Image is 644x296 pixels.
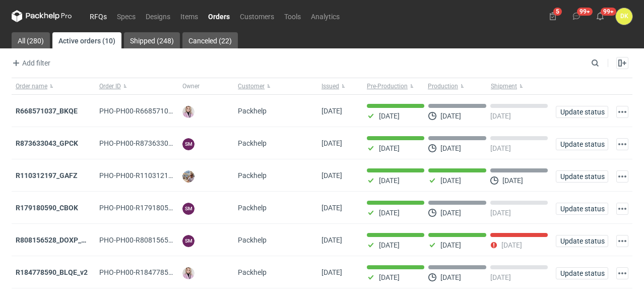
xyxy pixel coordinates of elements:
span: PHO-PH00-R179180590_CBOK [99,204,198,212]
img: Michał Palasek [182,170,195,183]
div: Dominika Kaczyńska [616,8,632,25]
p: [DATE] [440,209,461,217]
span: Shipment [491,82,517,90]
button: Order name [12,78,95,94]
p: [DATE] [502,176,523,185]
a: R808156528_DOXP_QFAF_BZBP_ZUYK_WQLV_OKHN_JELH_EVFV_FTDR_ZOWV_CHID_YARY_QVFE_PQSG_HWQ [16,236,371,244]
button: Actions [616,138,628,150]
p: [DATE] [490,273,511,281]
span: PHO-PH00-R110312197_GAFZ [99,171,197,180]
span: Customer [238,82,265,90]
button: 99+ [592,8,608,24]
p: [DATE] [501,241,522,249]
a: RFQs [85,10,112,22]
span: 23/09/2025 [321,171,342,180]
p: [DATE] [440,273,461,281]
button: Update status [556,106,608,118]
span: Packhelp [238,268,267,276]
span: Update status [560,108,604,115]
span: 02/10/2025 [321,107,342,115]
button: Pre-Production [363,78,426,94]
span: Packhelp [238,171,267,180]
a: Specs [112,10,141,22]
span: PHO-PH00-R668571037_BKQE [99,107,198,115]
span: Update status [560,141,604,148]
span: Order ID [99,82,121,90]
button: Actions [616,106,628,118]
span: Production [428,82,458,90]
span: Pre-Production [367,82,408,90]
span: Update status [560,238,604,245]
button: Update status [556,170,608,183]
span: PHO-PH00-R873633043_GPCK [99,139,198,147]
button: Shipment [489,78,552,94]
img: Klaudia Wiśniewska [182,267,195,279]
a: Tools [279,10,306,22]
span: PHO-PH00-R808156528_DOXP_QFAF_BZBP_ZUYK_WQLV_OKHN_JELH_EVFV_FTDR_ZOWV_CHID_YARY_QVFE_PQSG_HWQ [99,236,487,244]
a: Canceled (22) [182,32,238,48]
span: Owner [182,82,200,90]
button: Update status [556,138,608,150]
span: Packhelp [238,236,267,244]
button: 99+ [568,8,585,24]
button: Actions [616,235,628,247]
button: DK [616,8,632,25]
p: [DATE] [490,112,511,120]
span: Update status [560,270,604,277]
button: Update status [556,203,608,215]
span: PHO-PH00-R184778590_BLQE_V2 [99,268,209,276]
button: Order ID [95,78,179,94]
figcaption: SM [182,138,195,150]
a: All (280) [12,32,50,48]
p: [DATE] [379,209,400,217]
p: [DATE] [490,209,511,217]
span: Packhelp [238,204,267,212]
button: Update status [556,235,608,247]
span: Packhelp [238,107,267,115]
p: [DATE] [490,144,511,152]
a: R179180590_CBOK [16,204,78,212]
a: Active orders (10) [52,32,121,48]
a: Customers [235,10,279,22]
button: Issued [317,78,363,94]
span: Update status [560,205,604,212]
span: Issued [321,82,339,90]
span: 22/09/2025 [321,204,342,212]
p: [DATE] [440,112,461,120]
span: 19/09/2025 [321,236,342,244]
button: Actions [616,170,628,183]
button: Add filter [10,57,51,69]
span: 25/09/2025 [321,139,342,147]
span: 18/09/2025 [321,268,342,276]
a: Items [175,10,203,22]
a: R873633043_GPCK [16,139,78,147]
p: [DATE] [440,176,461,185]
a: R668571037_BKQE [16,107,78,115]
input: Search [589,57,621,69]
a: Designs [141,10,175,22]
span: Update status [560,173,604,180]
p: [DATE] [379,273,400,281]
span: Order name [16,82,47,90]
p: [DATE] [379,144,400,152]
button: Customer [234,78,317,94]
a: R110312197_GAFZ [16,171,78,180]
button: Update status [556,267,608,279]
a: R184778590_BLQE_v2 [16,268,88,276]
button: Actions [616,267,628,279]
svg: Packhelp Pro [12,10,72,22]
figcaption: SM [182,235,195,247]
img: Klaudia Wiśniewska [182,106,195,118]
button: 5 [545,8,561,24]
p: [DATE] [440,144,461,152]
span: Packhelp [238,139,267,147]
p: [DATE] [379,112,400,120]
